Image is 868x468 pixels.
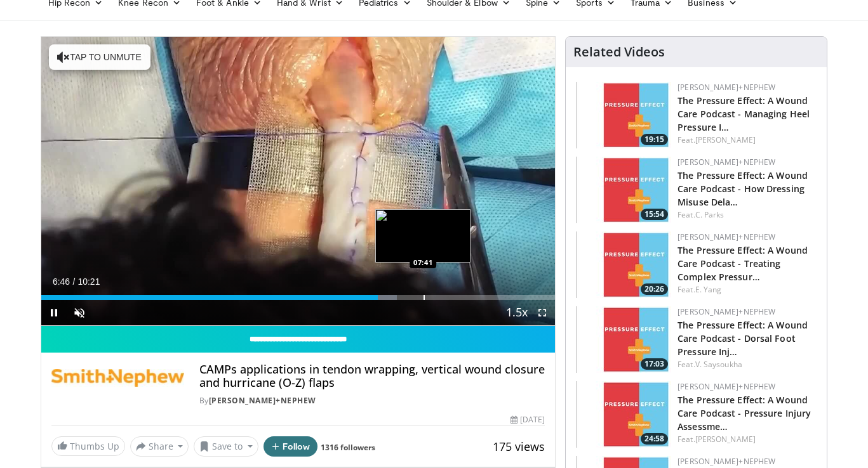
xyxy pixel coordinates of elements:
[130,436,189,457] button: Share
[678,169,808,208] a: The Pressure Effect: A Wound Care Podcast - How Dressing Misuse Dela…
[641,283,668,295] span: 20:26
[51,436,125,456] a: Thumbs Up
[41,300,67,325] button: Pause
[573,44,665,60] h4: Related Videos
[576,157,671,223] a: 15:54
[678,231,775,242] a: [PERSON_NAME]+Nephew
[678,359,817,370] div: Feat.
[576,381,671,448] img: 2a658e12-bd38-46e9-9f21-8239cc81ed40.150x105_q85_crop-smart_upscale.jpg
[695,134,756,145] a: [PERSON_NAME]
[199,395,545,406] div: By
[576,381,671,448] a: 24:58
[209,395,316,406] a: [PERSON_NAME]+Nephew
[678,434,817,445] div: Feat.
[695,434,756,445] a: [PERSON_NAME]
[504,300,530,325] button: Playback Rate
[49,44,150,70] button: Tap to unmute
[576,231,671,298] img: 5dccabbb-5219-43eb-ba82-333b4a767645.150x105_q85_crop-smart_upscale.jpg
[576,231,671,298] a: 20:26
[67,300,92,325] button: Unmute
[576,306,671,373] a: 17:03
[264,436,318,457] button: Follow
[678,319,808,358] a: The Pressure Effect: A Wound Care Podcast - Dorsal Foot Pressure Inj…
[41,295,556,300] div: Progress Bar
[678,94,810,133] a: The Pressure Effect: A Wound Care Podcast - Managing Heel Pressure I…
[678,244,808,283] a: The Pressure Effect: A Wound Care Podcast - Treating Complex Pressur…
[73,276,76,287] span: /
[695,209,724,220] a: C. Parks
[641,358,668,370] span: 17:03
[678,157,775,167] a: [PERSON_NAME]+Nephew
[375,209,471,263] img: image.jpeg
[576,82,671,148] img: 60a7b2e5-50df-40c4-868a-521487974819.150x105_q85_crop-smart_upscale.jpg
[641,209,668,220] span: 15:54
[530,300,555,325] button: Fullscreen
[678,306,775,317] a: [PERSON_NAME]+Nephew
[641,134,668,145] span: 19:15
[678,284,817,296] div: Feat.
[576,306,671,373] img: d68379d8-97de-484f-9076-f39c80eee8eb.150x105_q85_crop-smart_upscale.jpg
[695,284,722,295] a: E. Yang
[576,157,671,223] img: 61e02083-5525-4adc-9284-c4ef5d0bd3c4.150x105_q85_crop-smart_upscale.jpg
[678,381,775,392] a: [PERSON_NAME]+Nephew
[511,414,545,426] div: [DATE]
[41,37,556,326] video-js: Video Player
[678,134,817,146] div: Feat.
[695,359,742,370] a: V. Saysoukha
[77,276,100,287] span: 10:21
[199,363,545,390] h4: CAMPs applications in tendon wrapping, vertical wound closure and hurricane (O-Z) flaps
[678,456,775,467] a: [PERSON_NAME]+Nephew
[493,439,545,454] span: 175 views
[51,363,184,393] img: Smith+Nephew
[576,82,671,148] a: 19:15
[678,394,811,432] a: The Pressure Effect: A Wound Care Podcast - Pressure Injury Assessme…
[194,436,258,457] button: Save to
[53,276,70,287] span: 6:46
[678,82,775,93] a: [PERSON_NAME]+Nephew
[678,209,817,221] div: Feat.
[321,442,375,453] a: 1316 followers
[641,433,668,445] span: 24:58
